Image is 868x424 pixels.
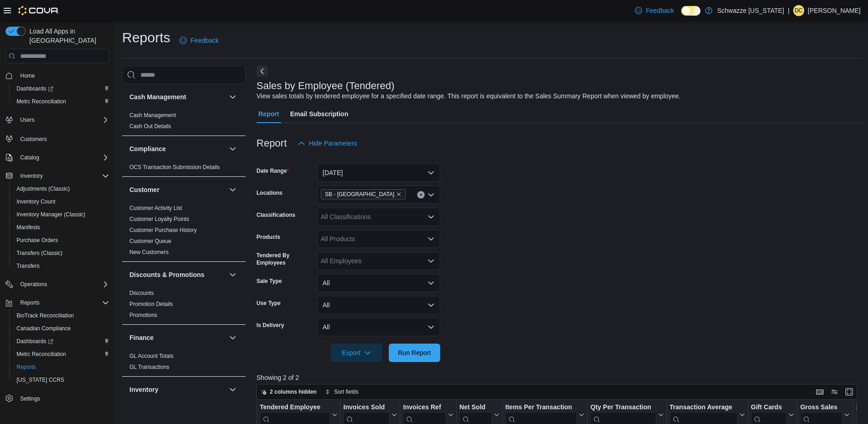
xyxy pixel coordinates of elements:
span: Reports [17,363,36,371]
span: Reports [13,362,109,373]
a: GL Account Totals [129,353,174,359]
div: Items Per Transaction [505,403,577,412]
button: Purchase Orders [9,234,113,247]
button: [DATE] [317,164,440,182]
a: Manifests [13,222,44,233]
span: BioTrack Reconciliation [13,310,109,321]
span: Report [258,105,279,123]
div: Daniel castillo [793,5,804,16]
span: Customer Purchase History [129,226,197,234]
a: Inventory Manager (Classic) [13,209,89,220]
button: Settings [2,392,113,405]
span: Canadian Compliance [17,325,71,332]
span: Cash Out Details [129,123,171,130]
span: Washington CCRS [13,374,109,385]
a: Metrc Reconciliation [13,96,70,107]
h1: Reports [122,28,170,47]
a: Dashboards [9,82,113,95]
span: Customer Loyalty Points [129,215,189,223]
span: Inventory Manager (Classic) [17,211,85,218]
span: Purchase Orders [17,237,58,244]
button: Canadian Compliance [9,322,113,335]
a: Discounts [129,290,154,296]
div: Transaction Average [669,403,737,412]
span: GL Account Totals [129,352,174,360]
a: Customer Purchase History [129,227,197,233]
a: BioTrack Reconciliation [13,310,78,321]
span: Feedback [646,6,674,15]
span: Manifests [17,224,40,231]
button: Inventory [17,170,46,181]
span: Transfers (Classic) [17,249,62,257]
span: BioTrack Reconciliation [17,312,74,319]
h3: Inventory [129,385,158,394]
button: Open list of options [427,191,435,198]
span: Transfers [13,260,109,271]
button: Inventory [227,384,238,395]
button: Users [17,114,38,125]
button: 2 columns hidden [257,386,320,397]
span: Dc [795,5,802,16]
button: Keyboard shortcuts [814,386,825,397]
a: Customer Loyalty Points [129,216,189,222]
a: Canadian Compliance [13,323,74,334]
button: Catalog [2,151,113,164]
span: Inventory [17,170,109,181]
span: Adjustments (Classic) [13,183,109,194]
div: Invoices Sold [343,403,390,412]
span: Dashboards [17,338,53,345]
span: Email Subscription [290,105,348,123]
span: Home [17,70,109,81]
span: Dashboards [13,336,109,347]
button: Cash Management [227,91,238,102]
span: Feedback [190,36,218,45]
button: Sort fields [321,386,362,397]
div: Gross Sales [800,403,842,412]
button: Discounts & Promotions [129,270,225,279]
span: SB - [GEOGRAPHIC_DATA] [325,190,394,199]
span: New Customers [129,249,168,256]
span: Dashboards [13,83,109,94]
a: OCS Transaction Submission Details [129,164,220,170]
button: Run Report [389,344,440,362]
span: Operations [17,279,109,290]
button: Inventory [2,170,113,182]
span: 2 columns hidden [270,388,317,396]
span: Dashboards [17,85,53,92]
label: Locations [257,189,283,197]
button: Hide Parameters [294,134,361,153]
span: Adjustments (Classic) [17,185,70,192]
span: Transfers [17,262,39,270]
button: All [317,274,440,292]
p: | [788,5,790,16]
button: Reports [2,296,113,309]
span: Settings [20,395,40,402]
span: Settings [17,393,109,404]
div: Tendered Employee [260,403,330,412]
span: Purchase Orders [13,235,109,246]
span: Discounts [129,289,154,297]
h3: Compliance [129,144,166,153]
a: Customers [17,134,50,145]
button: Open list of options [427,257,435,265]
span: Inventory Count [17,198,56,205]
a: Feedback [176,31,222,50]
span: Metrc Reconciliation [13,349,109,360]
a: Cash Management [129,112,176,119]
a: Dashboards [9,335,113,348]
span: GL Transactions [129,363,169,371]
button: Reports [17,297,43,308]
a: Feedback [631,1,678,20]
div: Finance [122,351,246,376]
span: Run Report [398,348,431,357]
span: Reports [17,297,109,308]
button: Compliance [129,144,225,153]
a: Purchase Orders [13,235,62,246]
span: Inventory Count [13,196,109,207]
span: Export [336,344,377,362]
div: View sales totals by tendered employee for a specified date range. This report is equivalent to t... [257,91,681,101]
div: Customer [122,203,246,261]
h3: Cash Management [129,92,186,102]
button: Operations [2,278,113,291]
h3: Discounts & Promotions [129,270,204,279]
